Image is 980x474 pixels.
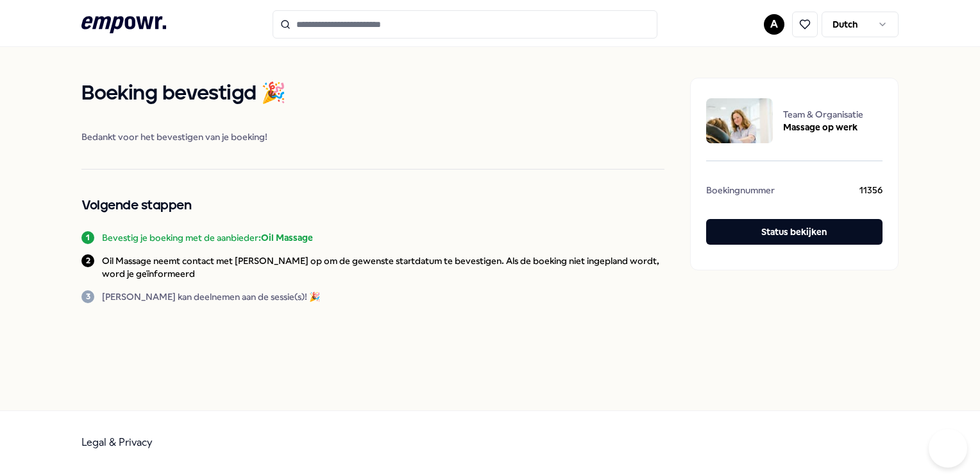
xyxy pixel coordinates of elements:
[81,195,664,216] h2: Volgende stappen
[764,14,784,35] button: A
[81,254,94,267] div: 2
[929,429,967,468] iframe: Help Scout Beacon - Open
[81,78,664,110] h1: Boeking bevestigd 🎉
[81,231,94,244] div: 1
[706,219,883,245] button: Status bekijken
[783,108,863,121] span: Team & Organisatie
[783,121,863,134] span: Massage op werk
[261,233,313,243] b: Oil Massage
[706,219,883,254] a: Status bekijken
[273,10,657,39] input: Search for products, categories or subcategories
[706,184,775,206] span: Boekingnummer
[81,436,153,448] a: Legal & Privacy
[102,290,320,303] p: [PERSON_NAME] kan deelnemen aan de sessie(s)! 🎉
[706,98,773,143] img: package image
[81,130,664,143] span: Bedankt voor het bevestigen van je boeking!
[102,231,313,244] p: Bevestig je boeking met de aanbieder:
[859,184,883,206] span: 11356
[81,290,94,303] div: 3
[102,254,664,280] p: Oil Massage neemt contact met [PERSON_NAME] op om de gewenste startdatum te bevestigen. Als de bo...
